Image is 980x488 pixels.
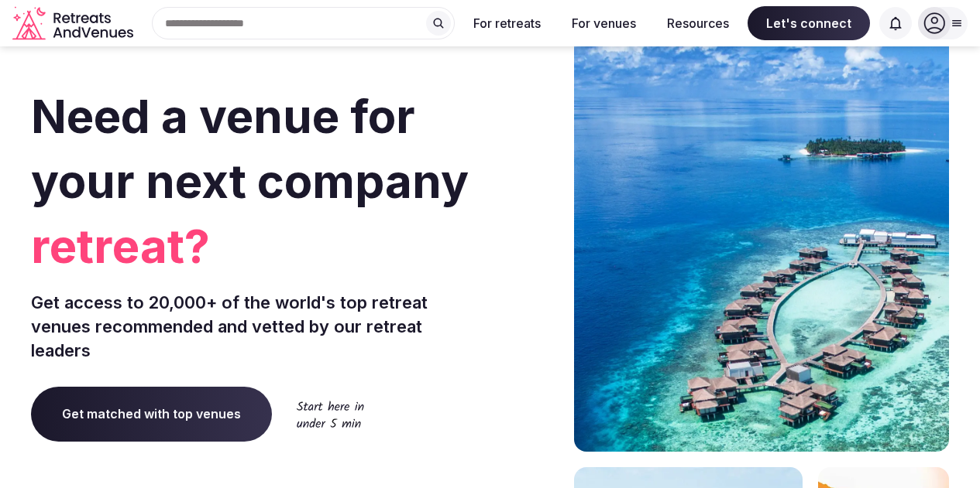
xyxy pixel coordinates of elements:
[559,6,648,40] button: For venues
[297,401,364,428] img: Start here in under 5 min
[31,213,484,278] span: retreat?
[461,6,553,40] button: For retreats
[31,387,272,441] a: Get matched with top venues
[655,6,741,40] button: Resources
[31,291,484,362] p: Get access to 20,000+ of the world's top retreat venues recommended and vetted by our retreat lea...
[12,6,136,41] a: Visit the homepage
[31,88,469,209] span: Need a venue for your next company
[748,6,870,40] span: Let's connect
[12,6,136,41] svg: Retreats and Venues company logo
